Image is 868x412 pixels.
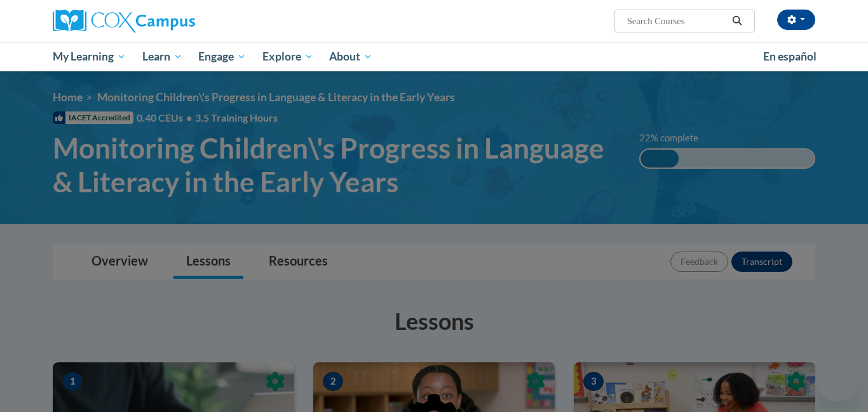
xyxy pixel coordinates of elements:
[728,13,747,29] button: Search
[755,43,825,70] a: En español
[134,42,191,71] a: Learn
[262,49,313,64] span: Explore
[329,49,372,64] span: About
[53,49,126,64] span: My Learning
[34,42,834,71] div: Main menu
[53,10,294,32] a: Cox Campus
[198,49,246,64] span: Engage
[254,42,322,71] a: Explore
[817,361,858,402] iframe: Button to launch messaging window
[322,42,381,71] a: About
[777,10,815,30] button: Account Settings
[190,42,254,71] a: Engage
[142,49,182,64] span: Learn
[53,10,195,32] img: Cox Campus
[763,50,817,63] span: En español
[44,42,134,71] a: My Learning
[626,13,728,29] input: Search Courses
